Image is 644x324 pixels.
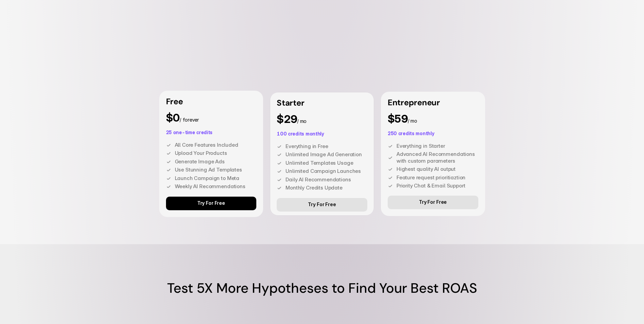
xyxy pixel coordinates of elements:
p: Everything in Starter [397,143,478,149]
p: Unlimited Campaign Launches [286,168,367,175]
p: Try For Free [419,199,447,205]
p: Generate Image Ads [175,158,257,165]
a: Try For Free [388,196,478,209]
span: $29 [277,112,297,126]
p: Weekly AI Recommendations [175,183,257,190]
p: Free [166,97,257,106]
h1: Test 5X More Hypotheses to Find Your Best ROAS [27,278,617,298]
p: 250 credits monthly [388,131,478,136]
p: Launch Campaign to Meta [175,175,257,182]
p: Starter [277,99,367,107]
a: Try For Free [166,197,257,210]
span: / mo [297,118,307,124]
p: Unlimited Image Ad Generation [286,151,367,158]
p: All Core Features Included [175,142,257,148]
p: Everything in Free [286,143,367,150]
p: Highest quality AI output [397,166,478,173]
p: Unlimited Templates Usage [286,160,367,166]
p: Priority Chat & Email Support [397,182,478,189]
p: 25 one-time credits [166,130,257,135]
p: Feature request prioritiaztion [397,174,478,181]
p: 100 credits monthly [277,131,367,136]
span: $59 [388,112,408,125]
p: Use Stunning Ad Templates [175,166,257,173]
p: Try For Free [308,202,336,208]
p: / forever [166,112,257,123]
p: Entrepreneur [388,98,478,107]
a: Try For Free [277,198,367,212]
p: Monthly Credits Update [286,184,367,191]
p: Advanced AI Recommendations with custom parameters [397,151,478,164]
p: Upload Your Products [175,150,257,157]
span: / mo [408,118,417,124]
p: Daily AI Recommendations [286,176,367,183]
span: $0 [166,111,180,124]
p: Try For Free [197,200,225,206]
